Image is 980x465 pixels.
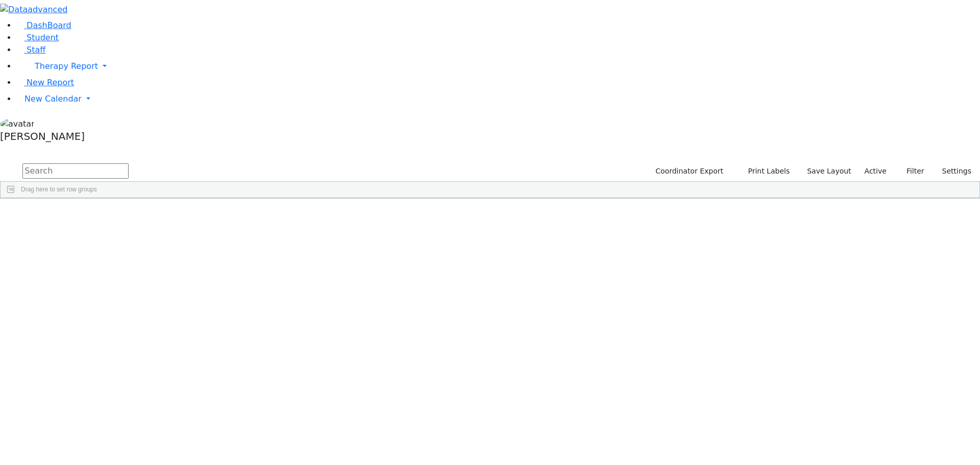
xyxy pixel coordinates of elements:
[27,20,71,30] span: DashBoard
[929,163,976,179] button: Settings
[860,163,891,179] label: Active
[22,163,129,179] input: Search
[649,163,728,179] button: Coordinator Export
[35,61,98,71] span: Therapy Report
[16,45,45,55] a: Staff
[27,33,59,42] span: Student
[24,94,82,104] span: New Calendar
[736,163,794,179] button: Print Labels
[27,45,45,55] span: Staff
[21,186,97,193] span: Drag here to set row groups
[802,163,855,179] button: Save Layout
[16,33,59,42] a: Student
[16,78,74,87] a: New Report
[27,78,74,87] span: New Report
[893,163,929,179] button: Filter
[16,20,71,30] a: DashBoard
[16,56,980,77] a: Therapy Report
[16,89,980,109] a: New Calendar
